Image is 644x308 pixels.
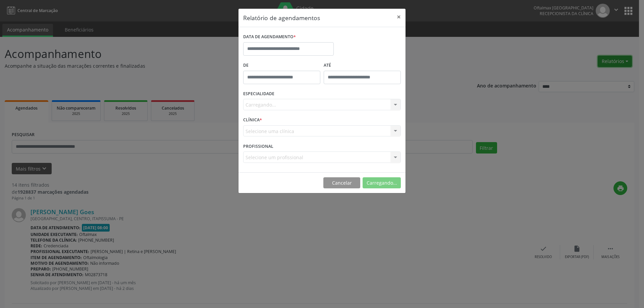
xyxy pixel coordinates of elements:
label: ATÉ [324,60,401,71]
h5: Relatório de agendamentos [243,13,320,22]
label: PROFISSIONAL [243,141,273,151]
label: CLÍNICA [243,115,262,125]
button: Cancelar [323,177,360,189]
label: DATA DE AGENDAMENTO [243,32,296,42]
label: ESPECIALIDADE [243,89,274,99]
button: Close [392,9,406,25]
button: Carregando... [363,177,401,189]
label: De [243,60,320,71]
